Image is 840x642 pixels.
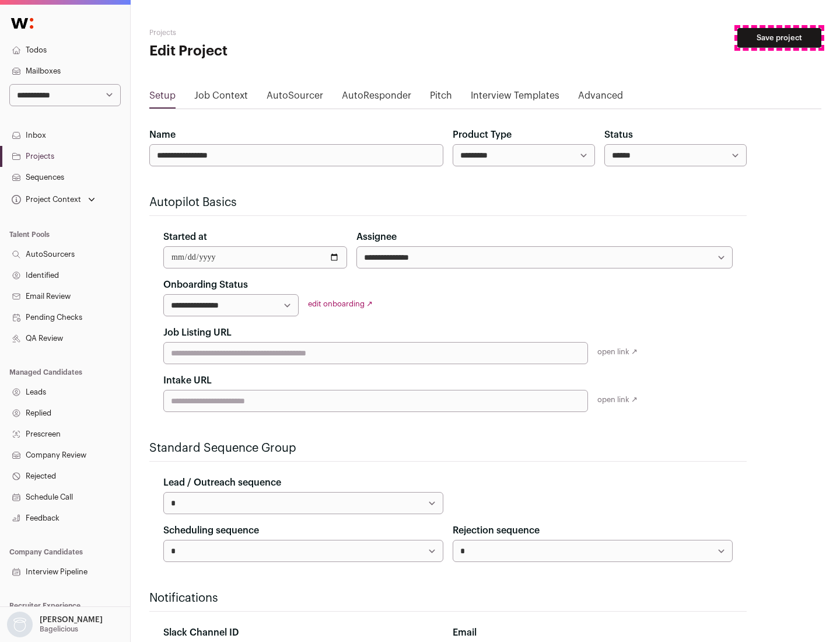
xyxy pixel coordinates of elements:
[149,194,747,211] h2: Autopilot Basics
[7,612,33,637] img: nopic.png
[149,42,373,61] h1: Edit Project
[149,28,373,37] h2: Projects
[578,89,623,107] a: Advanced
[5,612,105,637] button: Open dropdown
[453,128,512,142] label: Product Type
[342,89,411,107] a: AutoResponder
[40,615,103,624] p: [PERSON_NAME]
[163,326,232,340] label: Job Listing URL
[9,195,81,204] div: Project Context
[163,524,259,538] label: Scheduling sequence
[194,89,248,107] a: Job Context
[308,300,373,308] a: edit onboarding ↗
[737,28,821,48] button: Save project
[149,89,176,107] a: Setup
[604,128,633,142] label: Status
[163,476,281,490] label: Lead / Outreach sequence
[163,230,207,244] label: Started at
[163,626,239,640] label: Slack Channel ID
[267,89,323,107] a: AutoSourcer
[149,590,747,606] h2: Notifications
[453,626,733,640] div: Email
[5,12,40,35] img: Wellfound
[453,524,540,538] label: Rejection sequence
[9,191,97,208] button: Open dropdown
[149,440,747,456] h2: Standard Sequence Group
[356,230,397,244] label: Assignee
[163,278,248,292] label: Onboarding Status
[471,89,559,107] a: Interview Templates
[40,624,78,634] p: Bagelicious
[163,374,212,388] label: Intake URL
[430,89,452,107] a: Pitch
[149,128,176,142] label: Name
